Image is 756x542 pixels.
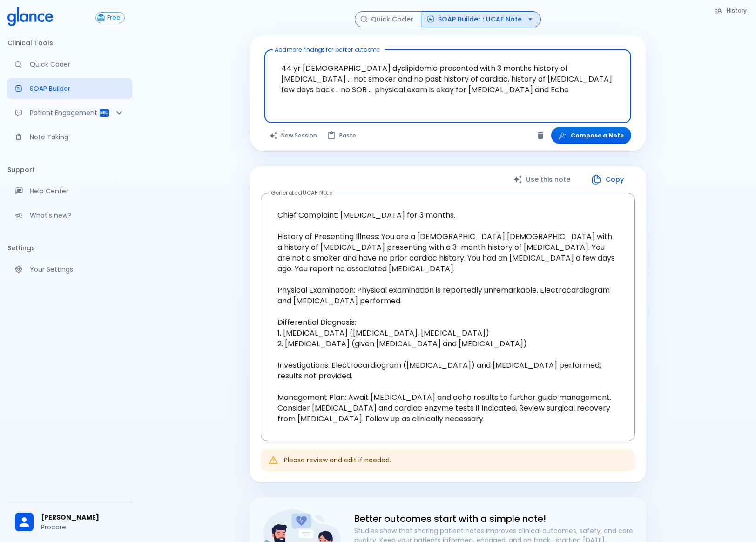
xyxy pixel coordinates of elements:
p: Patient Engagement [30,108,99,117]
li: Settings [7,237,132,259]
a: Manage your settings [7,259,132,280]
div: Recent updates and feature releases [7,205,132,226]
button: Clear [533,129,547,143]
p: Procare [41,522,125,532]
p: What's new? [30,211,125,220]
p: Quick Coder [30,60,125,69]
button: Free [95,12,125,23]
button: SOAP Builder : UCAF Note [421,11,541,27]
button: Clears all inputs and results. [264,127,323,144]
button: Compose a Note [551,127,631,144]
button: Paste from clipboard [323,127,362,144]
a: Get help from our support team [7,181,132,201]
div: Patient Reports & Referrals [7,103,132,123]
span: Free [103,14,124,21]
div: Please review and edit if needed. [284,452,391,468]
button: Use this note [504,170,581,189]
p: Help Center [30,186,125,196]
li: Clinical Tools [7,32,132,54]
a: Docugen: Compose a clinical documentation in seconds [7,78,132,99]
a: Click to view or change your subscription [95,12,132,23]
textarea: 44 yr [DEMOGRAPHIC_DATA] dyslipidemic presented with 3 months history of [MEDICAL_DATA] ... not s... [271,54,625,104]
button: Quick Coder [355,11,421,27]
span: [PERSON_NAME] [41,513,125,522]
textarea: Chief Complaint: [MEDICAL_DATA] for 3 months. History of Presenting Illness: You are a [DEMOGRAPH... [267,200,628,433]
li: Support [7,158,132,181]
button: History [710,4,752,17]
h6: Better outcomes start with a simple note! [354,511,639,526]
p: Your Settings [30,265,125,274]
p: Note Taking [30,132,125,142]
button: Copy [581,170,635,189]
p: SOAP Builder [30,84,125,93]
a: Advanced note-taking [7,127,132,147]
div: [PERSON_NAME]Procare [7,506,132,538]
a: Moramiz: Find ICD10AM codes instantly [7,54,132,75]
